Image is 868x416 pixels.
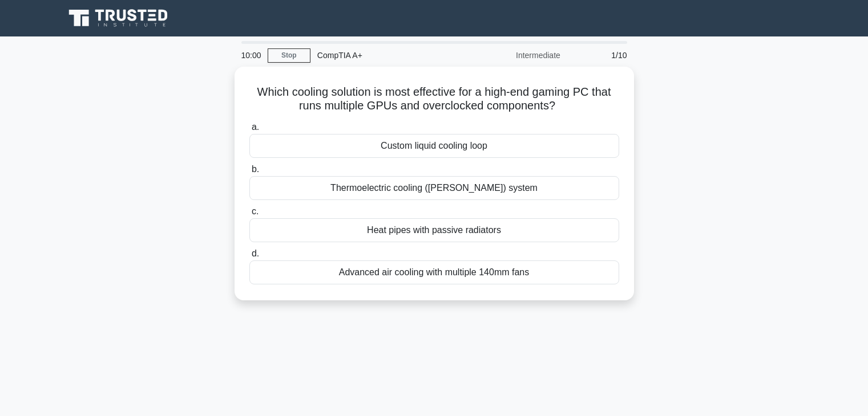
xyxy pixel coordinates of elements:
span: c. [252,206,259,216]
div: Thermoelectric cooling ([PERSON_NAME]) system [249,176,619,200]
div: 1/10 [567,44,634,67]
a: Stop [268,48,310,63]
div: 10:00 [235,44,268,67]
div: Intermediate [467,44,567,67]
div: Heat pipes with passive radiators [249,218,619,242]
span: d. [252,248,259,258]
div: CompTIA A+ [310,44,467,67]
h5: Which cooling solution is most effective for a high-end gaming PC that runs multiple GPUs and ove... [248,85,620,113]
span: a. [252,122,259,132]
div: Custom liquid cooling loop [249,134,619,158]
span: b. [252,164,259,174]
div: Advanced air cooling with multiple 140mm fans [249,260,619,284]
